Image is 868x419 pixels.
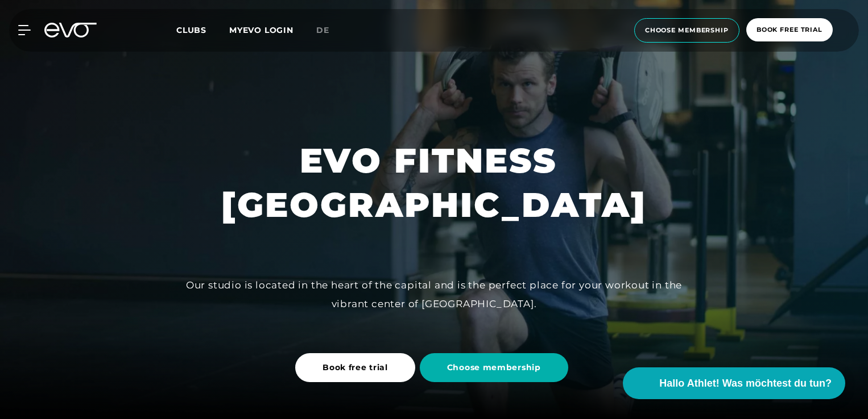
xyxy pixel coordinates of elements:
[176,25,206,35] span: Clubs
[323,362,388,374] span: Book free trial
[447,362,541,374] span: Choose membership
[229,25,294,35] a: MYEVO LOGIN
[631,18,743,43] a: choose membership
[316,24,343,37] a: de
[757,25,822,35] span: book free trial
[623,367,845,399] button: Hallo Athlet! Was möchtest du tun?
[316,25,329,35] span: de
[176,24,229,35] a: Clubs
[659,376,832,391] span: Hallo Athlet! Was möchtest du tun?
[178,276,690,313] div: Our studio is located in the heart of the capital and is the perfect place for your workout in th...
[420,345,573,391] a: Choose membership
[645,26,729,35] span: choose membership
[295,345,420,391] a: Book free trial
[743,18,836,43] a: book free trial
[221,139,647,227] h1: EVO FITNESS [GEOGRAPHIC_DATA]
